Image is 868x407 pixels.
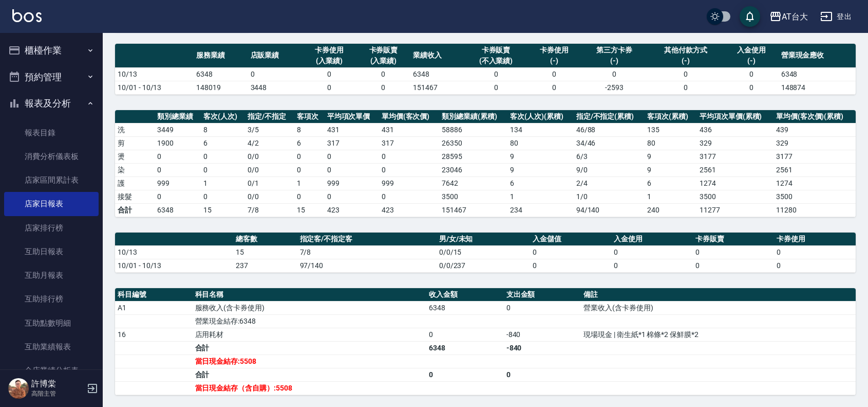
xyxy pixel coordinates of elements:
[325,176,379,190] td: 999
[650,56,722,66] div: (-)
[507,203,574,217] td: 234
[193,301,427,314] td: 服務收入(含卡券使用)
[4,216,99,240] a: 店家排行榜
[611,233,692,246] th: 入金使用
[426,288,504,302] th: 收入金額
[697,163,773,176] td: 2561
[4,168,99,192] a: 店家區間累計表
[426,328,504,341] td: 0
[507,110,574,123] th: 客次(人次)(累積)
[740,6,760,27] button: save
[305,56,354,66] div: (入業績)
[379,176,439,190] td: 999
[379,203,439,217] td: 423
[155,203,201,217] td: 6348
[8,378,29,399] img: Person
[325,136,379,150] td: 317
[155,123,201,136] td: 3449
[302,67,356,81] td: 0
[693,245,774,259] td: 0
[193,341,427,355] td: 合計
[305,45,354,56] div: 卡券使用
[507,190,574,203] td: 1
[193,314,427,328] td: 營業現金結存:6348
[379,150,439,163] td: 0
[584,56,645,66] div: (-)
[611,259,692,272] td: 0
[504,301,581,314] td: 0
[581,301,856,314] td: 營業收入(含卡券使用)
[356,67,411,81] td: 0
[426,341,504,355] td: 6348
[379,190,439,203] td: 0
[697,203,773,217] td: 11277
[245,150,294,163] td: 0 / 0
[325,123,379,136] td: 431
[697,190,773,203] td: 3500
[530,45,579,56] div: 卡券使用
[507,176,574,190] td: 6
[245,163,294,176] td: 0 / 0
[574,136,645,150] td: 34 / 46
[507,150,574,163] td: 9
[574,150,645,163] td: 6 / 3
[816,7,856,26] button: 登出
[379,136,439,150] td: 317
[155,136,201,150] td: 1900
[437,233,530,246] th: 男/女/未知
[325,190,379,203] td: 0
[4,359,99,382] a: 全店業績分析表
[115,136,155,150] td: 剪
[248,44,303,68] th: 店販業績
[245,190,294,203] td: 0 / 0
[773,150,856,163] td: 3177
[773,203,856,217] td: 11280
[697,136,773,150] td: 329
[302,81,356,94] td: 0
[645,176,697,190] td: 6
[325,150,379,163] td: 0
[774,233,856,246] th: 卡券使用
[439,136,507,150] td: 26350
[574,203,645,217] td: 94/140
[294,123,325,136] td: 8
[774,245,856,259] td: 0
[194,67,248,81] td: 6348
[4,311,99,335] a: 互助點數明細
[294,150,325,163] td: 0
[297,259,437,272] td: 97/140
[439,176,507,190] td: 7642
[530,233,611,246] th: 入金儲值
[574,190,645,203] td: 1 / 0
[581,288,856,302] th: 備註
[245,110,294,123] th: 指定/不指定
[115,81,194,94] td: 10/01 - 10/13
[4,145,99,168] a: 消費分析儀表板
[773,163,856,176] td: 2561
[294,110,325,123] th: 客項次
[379,123,439,136] td: 431
[765,6,812,27] button: AT台大
[193,368,427,381] td: 合計
[645,190,697,203] td: 1
[294,203,325,217] td: 15
[530,245,611,259] td: 0
[650,45,722,56] div: 其他付款方式
[155,110,201,123] th: 類別總業績
[115,245,233,259] td: 10/13
[697,150,773,163] td: 3177
[581,328,856,341] td: 現場現金 | 衛生紙*1 棉條*2 保鮮膜*2
[504,328,581,341] td: -840
[507,163,574,176] td: 9
[584,45,645,56] div: 第三方卡券
[527,67,581,81] td: 0
[467,56,524,66] div: (不入業績)
[439,203,507,217] td: 151467
[201,110,245,123] th: 客次(人次)
[297,233,437,246] th: 指定客/不指定客
[248,81,303,94] td: 3448
[581,81,647,94] td: -2593
[115,150,155,163] td: 燙
[773,190,856,203] td: 3500
[504,341,581,355] td: -840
